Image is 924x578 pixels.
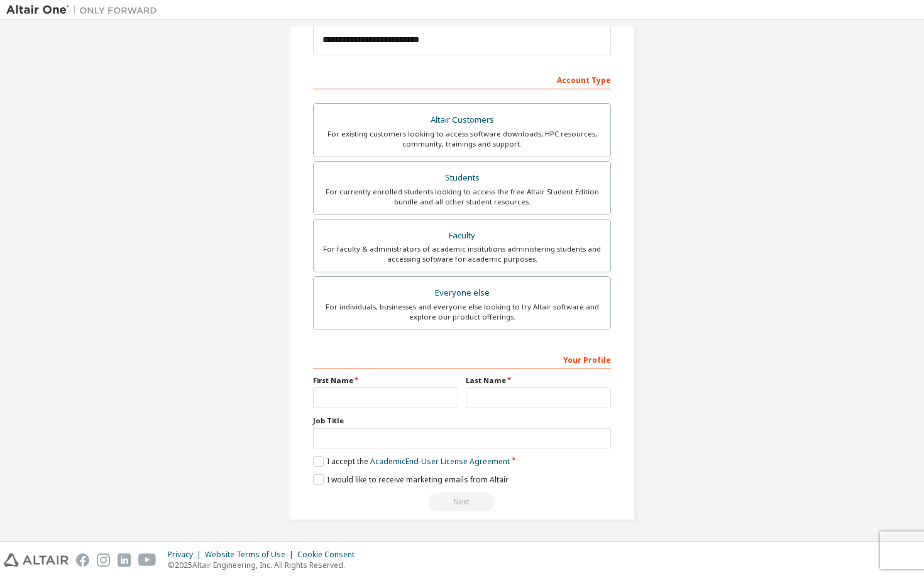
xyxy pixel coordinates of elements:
[321,169,603,187] div: Students
[168,560,362,570] p: © 2025 Altair Engineering, Inc. All Rights Reserved.
[313,375,458,386] label: First Name
[205,550,297,560] div: Website Terms of Use
[313,69,611,89] div: Account Type
[370,456,510,467] a: Academic End-User License Agreement
[321,111,603,129] div: Altair Customers
[118,553,131,567] img: linkedin.svg
[297,550,362,560] div: Cookie Consent
[4,553,69,567] img: altair_logo.svg
[168,550,205,560] div: Privacy
[321,227,603,245] div: Faculty
[321,284,603,302] div: Everyone else
[313,456,510,467] label: I accept the
[138,553,157,567] img: youtube.svg
[466,375,611,386] label: Last Name
[313,492,611,511] div: Read and acccept EULA to continue
[321,244,603,264] div: For faculty & administrators of academic institutions administering students and accessing softwa...
[321,129,603,149] div: For existing customers looking to access software downloads, HPC resources, community, trainings ...
[321,302,603,322] div: For individuals, businesses and everyone else looking to try Altair software and explore our prod...
[313,349,611,369] div: Your Profile
[313,474,509,485] label: I would like to receive marketing emails from Altair
[76,553,89,567] img: facebook.svg
[321,187,603,207] div: For currently enrolled students looking to access the free Altair Student Edition bundle and all ...
[97,553,110,567] img: instagram.svg
[313,416,611,426] label: Job Title
[6,4,163,16] img: Altair One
